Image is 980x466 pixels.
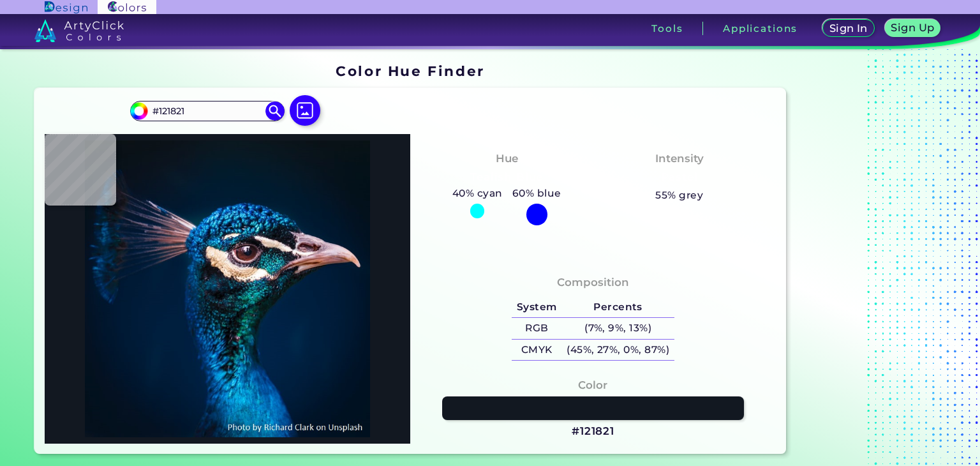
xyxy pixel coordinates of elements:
[336,61,484,80] h1: Color Hue Finder
[651,24,683,33] h3: Tools
[655,170,703,185] h3: Pastel
[561,297,674,318] h5: Percents
[447,185,507,202] h5: 40% cyan
[831,24,866,33] h5: Sign In
[893,23,933,33] h5: Sign Up
[34,19,124,42] img: logo_artyclick_colors_white.svg
[512,340,561,361] h5: CMYK
[655,187,703,204] h5: 55% grey
[51,140,404,437] img: img_pavlin.jpg
[512,297,561,318] h5: System
[507,185,566,202] h5: 60% blue
[496,149,518,168] h4: Hue
[824,20,872,36] a: Sign In
[887,20,939,36] a: Sign Up
[791,58,951,458] iframe: Advertisement
[561,340,674,361] h5: (45%, 27%, 0%, 87%)
[265,101,285,121] img: icon search
[148,103,267,120] input: type color..
[578,376,607,395] h4: Color
[723,24,798,33] h3: Applications
[557,273,629,292] h4: Composition
[465,170,549,185] h3: Tealish Blue
[45,1,87,13] img: ArtyClick Design logo
[512,318,561,339] h5: RGB
[572,424,614,439] h3: #121821
[561,318,674,339] h5: (7%, 9%, 13%)
[290,95,320,126] img: icon picture
[655,149,704,168] h4: Intensity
